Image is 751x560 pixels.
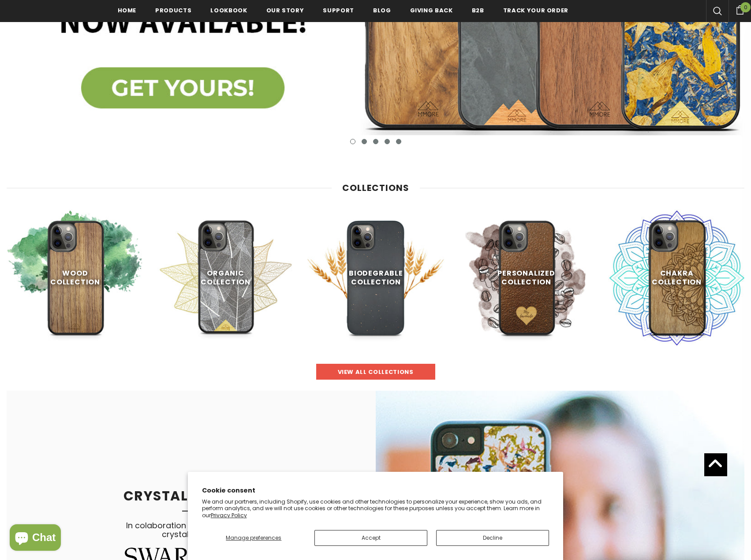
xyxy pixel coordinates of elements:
span: Collections [342,182,409,194]
h2: Cookie consent [202,486,549,495]
inbox-online-store-chat: Shopify online store chat [7,524,64,553]
button: Decline [436,530,549,546]
button: 2 [362,139,367,144]
span: view all collections [338,368,414,376]
span: B2B [472,6,484,15]
button: 3 [373,139,378,144]
a: 0 [729,4,751,15]
span: Manage preferences [226,534,281,541]
button: 1 [350,139,355,144]
span: Our Story [266,6,304,15]
span: Blog [373,6,391,15]
span: Lookbook [210,6,247,15]
span: CRYSTAL MEADOW [123,486,259,505]
span: Track your order [503,6,568,15]
span: Home [118,6,137,15]
span: 0 [740,2,751,12]
button: 4 [385,139,390,144]
a: Privacy Policy [211,511,247,519]
button: 5 [396,139,401,144]
button: Manage preferences [202,530,306,546]
button: Accept [314,530,427,546]
span: Giving back [410,6,453,15]
span: Products [155,6,191,15]
span: support [323,6,354,15]
a: view all collections [316,364,435,380]
p: We and our partners, including Shopify, use cookies and other technologies to personalize your ex... [202,498,549,519]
